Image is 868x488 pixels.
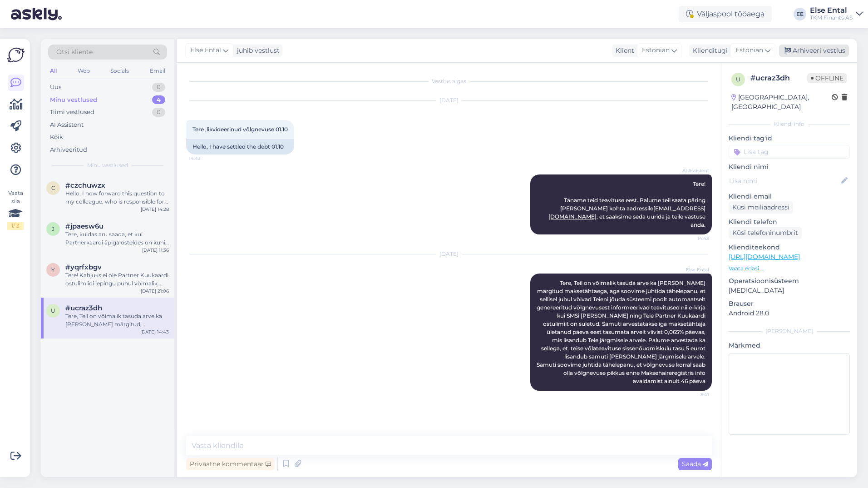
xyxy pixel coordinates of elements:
span: Tere, Teil on võimalik tasuda arve ka [PERSON_NAME] märgitud maksetähtaega, aga soovime juhtida t... [537,279,707,384]
div: Socials [108,65,131,77]
span: Otsi kliente [56,47,93,57]
a: Else EntalTKM Finants AS [810,7,863,21]
span: y [51,266,55,273]
div: [DATE] 21:06 [141,288,169,294]
p: Brauser [729,299,850,309]
div: [DATE] [186,250,712,258]
div: Tere, Teil on võimalik tasuda arve ka [PERSON_NAME] märgitud maksetähtaega, aga soovime juhtida t... [65,312,169,329]
p: Android 28.0 [729,309,850,318]
p: Vaata edasi ... [729,264,850,273]
div: [DATE] 14:43 [140,329,169,335]
div: Arhiveeri vestlus [779,45,849,57]
span: AI Assistent [675,167,709,174]
div: 0 [152,108,165,117]
div: EE [794,8,806,20]
div: All [48,65,59,77]
span: Saada [682,460,708,468]
div: Klient [612,46,634,55]
span: Else Ental [190,45,221,55]
span: #yqrfxbgv [65,263,102,271]
div: Kliendi info [729,120,850,128]
div: Kõik [50,133,63,142]
span: c [51,184,55,191]
div: Klienditugi [689,46,728,55]
div: TKM Finants AS [810,14,853,21]
div: 1 / 3 [7,222,24,230]
span: Tere ,likvideerinud võlgnevuse 01.10 [192,126,288,133]
div: AI Assistent [50,120,84,129]
div: Tere, kuidas aru saada, et kui Partnerkaardi äpiga osteldes on kuni maksmiseni kõik korras, aga s... [65,230,169,247]
div: [DATE] [186,96,712,105]
span: Else Ental [675,266,709,273]
div: juhib vestlust [233,46,280,55]
span: #czchuwzx [65,181,105,189]
p: Klienditeekond [729,243,850,252]
div: Vestlus algas [186,77,712,85]
div: Vaata siia [7,189,24,230]
div: Väljaspool tööaega [679,6,772,22]
div: Minu vestlused [50,95,97,105]
p: Operatsioonisüsteem [729,276,850,286]
span: 14:43 [189,155,223,162]
div: Else Ental [810,7,853,14]
span: Estonian [642,45,670,55]
div: Küsi telefoninumbrit [729,227,802,239]
div: Hello, I have settled the debt 01.10 [186,139,294,154]
span: j [52,225,54,232]
span: u [736,76,740,83]
a: [URL][DOMAIN_NAME] [729,253,800,261]
div: 4 [152,95,165,105]
span: Minu vestlused [87,161,128,169]
img: Askly Logo [7,46,25,64]
div: Hello, I now forward this question to my colleague, who is responsible for this. The reply will b... [65,189,169,206]
span: 8:41 [675,391,709,398]
span: Offline [807,73,847,83]
div: Email [148,65,167,77]
span: #jpaesw6u [65,222,104,230]
div: Web [76,65,92,77]
input: Lisa tag [729,145,850,159]
p: Kliendi email [729,192,850,201]
span: 14:43 [675,235,709,242]
span: #ucraz3dh [65,304,102,312]
div: Tiimi vestlused [50,108,94,117]
div: [DATE] 11:36 [142,247,169,254]
div: [GEOGRAPHIC_DATA], [GEOGRAPHIC_DATA] [731,93,832,112]
p: Kliendi telefon [729,217,850,227]
span: u [51,307,55,314]
div: Privaatne kommentaar [186,458,275,470]
p: Märkmed [729,341,850,350]
div: 0 [152,83,165,92]
p: Kliendi nimi [729,162,850,172]
p: [MEDICAL_DATA] [729,286,850,295]
span: Estonian [735,45,763,55]
div: # ucraz3dh [750,73,807,84]
div: Tere! Kahjuks ei ole Partner Kuukaardi ostulimiidi lepingu puhul võimalik individuaalseid maksegr... [65,271,169,288]
div: Arhiveeritud [50,145,87,154]
div: [PERSON_NAME] [729,327,850,335]
div: Küsi meiliaadressi [729,201,793,214]
div: [DATE] 14:28 [141,206,169,213]
div: Uus [50,83,61,92]
input: Lisa nimi [729,176,839,186]
p: Kliendi tag'id [729,134,850,143]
